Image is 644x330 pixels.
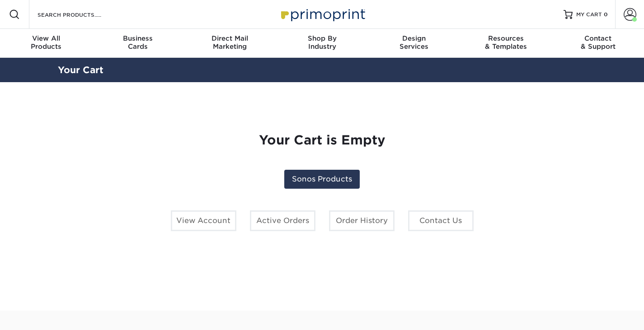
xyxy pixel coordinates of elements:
[368,29,460,58] a: DesignServices
[552,34,644,51] div: & Support
[276,29,368,58] a: Shop ByIndustry
[276,34,368,51] div: Industry
[552,34,644,42] span: Contact
[171,210,236,231] a: View Account
[58,65,103,75] a: Your Cart
[460,34,552,51] div: & Templates
[250,210,315,231] a: Active Orders
[184,29,276,58] a: Direct MailMarketing
[37,9,125,20] input: SEARCH PRODUCTS.....
[552,29,644,58] a: Contact& Support
[92,34,184,51] div: Cards
[284,170,360,189] a: Sonos Products
[460,34,552,42] span: Resources
[329,210,395,231] a: Order History
[276,34,368,42] span: Shop By
[92,34,184,42] span: Business
[604,11,608,18] span: 0
[408,210,474,231] a: Contact Us
[65,133,579,148] h1: Your Cart is Empty
[368,34,460,51] div: Services
[576,11,602,19] span: MY CART
[184,34,276,42] span: Direct Mail
[277,5,367,24] img: Primoprint
[184,34,276,51] div: Marketing
[368,34,460,42] span: Design
[92,29,184,58] a: BusinessCards
[460,29,552,58] a: Resources& Templates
